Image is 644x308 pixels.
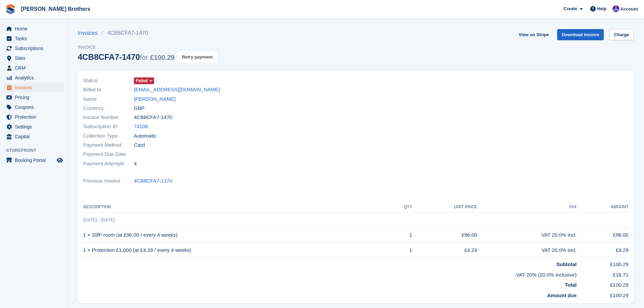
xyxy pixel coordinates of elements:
span: Home [15,24,55,33]
span: Capital [15,132,55,141]
span: Billed to [83,86,134,94]
a: menu [3,53,64,63]
a: menu [3,132,64,141]
span: CRM [15,63,55,73]
span: 4CB8CFA7-1470 [134,114,172,121]
td: £4.29 [577,243,628,258]
span: Previous Invoice [83,177,134,185]
td: £4.29 [412,243,477,258]
span: Booking Portal [15,156,55,165]
strong: Amount due [547,292,577,298]
strong: Subtotal [556,261,577,267]
span: Help [597,5,606,12]
span: Payment Method [83,141,134,149]
a: menu [3,93,64,102]
a: menu [3,83,64,92]
span: Subscription ID [83,123,134,131]
span: Invoice [78,44,217,51]
th: Unit Price [412,202,477,213]
span: Automatic [134,132,157,140]
button: Retry payment [177,51,217,63]
a: menu [3,156,64,165]
a: 74108 [134,123,148,131]
span: Subscriptions [15,44,55,53]
td: £96.00 [577,228,628,243]
th: Description [83,202,388,213]
img: stora-icon-8386f47178a22dfd0bd8f6a31ec36ba5ce8667c1dd55bd0f319d3a0aa187defe.svg [5,4,16,14]
span: Failed [136,78,148,84]
a: [PERSON_NAME] Brothers [18,3,93,15]
span: Currency [83,104,134,112]
a: menu [3,122,64,132]
a: Preview store [56,156,64,164]
a: menu [3,73,64,82]
span: GBP [134,104,145,112]
span: Collection Type [83,132,134,140]
a: menu [3,63,64,73]
a: [EMAIL_ADDRESS][DOMAIN_NAME] [134,86,220,94]
span: Sites [15,53,55,63]
a: menu [3,112,64,122]
a: Invoices [78,29,102,37]
td: 1 [388,243,412,258]
th: QTY [388,202,412,213]
span: Coupons [15,102,55,112]
span: £100.29 [150,54,174,61]
span: Card [134,141,145,149]
td: £100.29 [577,289,628,300]
td: £96.00 [412,228,477,243]
a: menu [3,34,64,43]
span: Create [564,5,577,12]
img: Becca Clark [613,5,619,12]
span: 4 [134,160,137,168]
span: Name [83,95,134,103]
td: 1 [388,228,412,243]
strong: Total [565,282,577,288]
a: menu [3,24,64,33]
td: 1 × 20ft² room (at £96.00 / every 4 weeks) [83,228,388,243]
div: VAT 20.0% incl. [477,231,576,239]
span: Pricing [15,93,55,102]
span: Payment Due Date [83,150,134,158]
span: Protection [15,112,55,122]
a: [PERSON_NAME] [134,95,175,103]
th: Amount [577,202,628,213]
span: Analytics [15,73,55,82]
span: [DATE] - [DATE] [83,217,115,222]
td: £100.29 [577,279,628,289]
a: menu [3,44,64,53]
a: 4CB8CFA7-1370 [134,177,172,185]
nav: breadcrumbs [78,29,217,37]
td: 1 × Protection £1,000 (at £4.29 / every 4 weeks) [83,243,388,258]
span: for [140,54,148,61]
a: View on Stripe [516,29,551,40]
span: Storefront [6,147,67,154]
span: Tasks [15,34,55,43]
th: Tax [477,202,576,213]
span: Status [83,77,134,85]
a: Failed [134,77,154,85]
a: menu [3,102,64,112]
td: £100.29 [577,258,628,268]
td: VAT 20% (20.0% inclusive) [83,268,577,279]
span: Account [620,6,638,13]
td: £16.71 [577,268,628,279]
div: VAT 20.0% incl. [477,246,576,254]
span: Invoices [15,83,55,92]
span: Settings [15,122,55,132]
a: Charge [609,29,634,40]
div: 4CB8CFA7-1470 [78,52,174,62]
span: Invoice Number [83,114,134,121]
a: Download Invoice [557,29,604,40]
span: Payment Attempts [83,160,134,168]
